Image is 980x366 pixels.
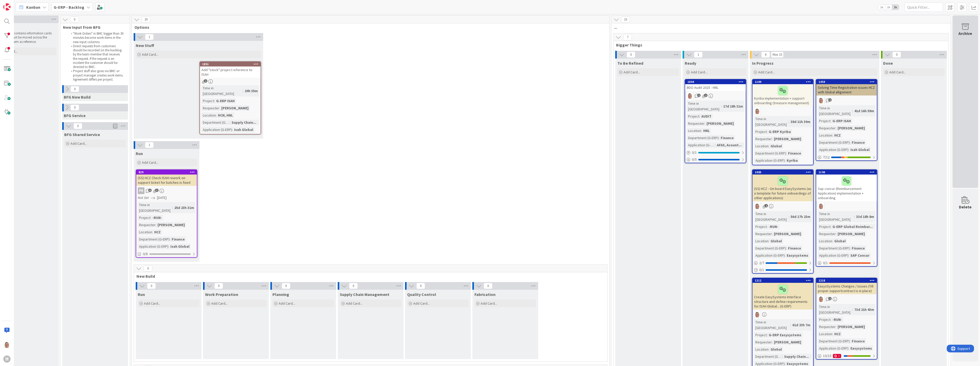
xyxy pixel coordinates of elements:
span: 0 / 5 [692,157,697,162]
span: : [243,88,243,94]
div: (SS) HCZ - On-board EasySystems (as a template for future onboardings of other applications) [753,175,813,201]
span: 0 / 1 [823,260,828,266]
span: : [216,112,217,118]
div: Project [754,129,767,134]
div: 1085 [753,170,813,175]
div: Project [818,317,830,322]
div: Project [138,215,150,220]
div: Application (G-ERP) [138,244,168,249]
div: 1851Add "stock" project reference to ISAH [200,62,261,78]
div: 0/1 [816,260,877,266]
div: Project [818,224,830,229]
span: Add Card... [691,70,707,74]
div: Kyriba implementation + support onboarding (treasure management) [753,84,813,106]
div: Time in [GEOGRAPHIC_DATA] [818,304,852,315]
span: : [848,147,849,152]
div: 1190 [819,170,877,174]
a: 1085(SS) HCZ - On-board EasySystems (as a template for future onboardings of other applications)l... [752,169,814,274]
div: Isah Global [233,127,254,132]
div: [PERSON_NAME] [773,136,802,142]
div: 2/7 [753,260,813,266]
span: : [767,332,767,338]
div: 1459 [816,80,877,84]
div: Time in [GEOGRAPHIC_DATA] [754,116,789,127]
span: : [719,135,719,141]
a: 1218EasysSystems Changes / Issues (Till proper supportcontract is in place)lDTime in [GEOGRAPHIC_... [816,278,877,360]
span: 2 / 7 [759,260,764,266]
a: 1189Kyriba implementation + support onboarding (treasure management)lDTime in [GEOGRAPHIC_DATA]:3... [752,79,814,165]
div: 1851 [200,62,261,66]
div: 1212 [753,278,813,283]
span: : [785,158,785,163]
span: : [848,345,849,351]
div: Easysystems [849,345,873,351]
img: Visit kanbanzone.com [3,3,11,11]
span: 0 [627,52,635,58]
div: BDO Audit 2025 - HNL [685,84,746,91]
span: : [768,238,769,244]
span: 0 [892,52,901,58]
div: Application (G-ERP) [754,253,785,258]
div: HCZ [833,331,842,337]
div: Requester [754,231,772,237]
span: : [782,354,783,359]
span: Add Card... [624,70,640,74]
span: : [789,119,789,124]
div: 38d 11h 30m [789,119,812,124]
div: lD [685,92,746,99]
span: 0 / 1 [759,267,764,273]
span: Support [11,1,23,7]
span: : [850,338,850,344]
div: Finance [850,140,866,145]
div: Department (G-ERP) [687,135,719,141]
span: : [836,231,836,237]
span: 15 [621,16,630,23]
div: lD [753,108,813,114]
img: lD [818,97,825,104]
span: 1x [878,5,885,10]
div: Department (G-ERP) [818,245,850,251]
div: Application (G-ERP) [818,345,848,351]
div: Supply Chain... [783,354,810,359]
div: Time in [GEOGRAPHIC_DATA] [138,202,172,213]
div: 0/1 [753,267,813,273]
div: Max 15 [773,53,782,56]
div: lD [753,203,813,209]
div: -RUN- [151,215,163,220]
div: G-ERP ISAH [831,118,852,124]
span: Done [883,61,893,66]
span: BFG Service [64,113,86,118]
div: AUDIT [700,113,713,119]
span: : [232,127,233,132]
i: Not Set [138,195,149,200]
li: Direct requests from customers should be recorded on the backlog by the team member that receives... [68,44,124,69]
span: 1 [704,94,708,97]
span: 1 [828,297,832,300]
a: 1851Add "stock" project reference to ISAHTime in [GEOGRAPHIC_DATA]:20h 35mProject:G-ERP ISAHReque... [199,61,261,134]
img: lD [754,311,761,318]
div: [PERSON_NAME] [156,222,186,228]
div: Location [138,229,152,235]
span: : [852,307,853,312]
div: Requester [818,324,836,330]
div: Finance [719,135,735,141]
div: Location [754,346,768,352]
div: Project [754,224,767,229]
div: [PERSON_NAME] [773,339,802,345]
div: Kyriba [785,158,799,163]
span: : [786,150,787,156]
span: Ready [685,61,696,66]
span: Add Card... [142,160,158,165]
div: 1804 [685,80,746,84]
div: 1 [833,354,841,358]
span: Add Card... [413,301,430,306]
span: Kanban [26,4,40,10]
div: Time in [GEOGRAPHIC_DATA] [818,105,852,117]
div: Department (G-ERP) [754,150,786,156]
span: Add Card... [889,70,906,74]
div: [PERSON_NAME] [705,121,735,126]
div: 33d 18h 8m [855,214,875,219]
span: 2x [885,5,892,10]
span: : [832,331,833,337]
span: : [172,205,173,210]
